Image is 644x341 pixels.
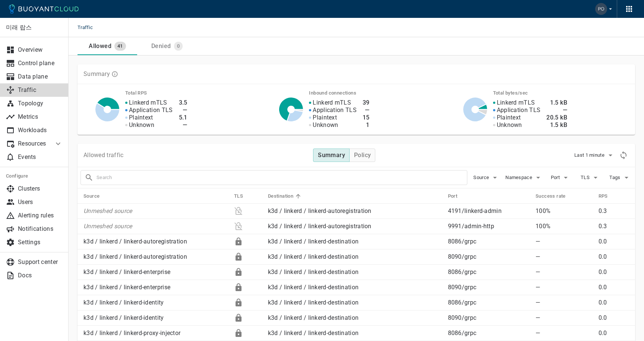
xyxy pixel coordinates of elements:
p: 100% [536,223,593,230]
h4: Summary [318,152,345,159]
button: TLS [578,172,602,183]
p: — [536,329,593,337]
img: Ivan Porta [595,3,607,15]
p: Topology [18,100,63,107]
p: 0.0 [599,284,629,291]
button: Source [473,172,499,183]
p: — [536,268,593,276]
p: 0.3 [599,223,629,230]
a: k3d / linkerd / linkerd-autoregistration [83,238,187,245]
a: k3d / linkerd / linkerd-destination [268,329,359,337]
h4: 3.5 [179,99,187,106]
input: Search [97,172,467,183]
div: Refresh metrics [618,150,629,161]
p: Metrics [18,113,63,121]
span: Source [83,193,109,200]
p: 0.3 [599,207,629,215]
a: k3d / linkerd / linkerd-destination [268,253,359,260]
h4: 5.1 [179,114,187,121]
a: k3d / linkerd / linkerd-identity [83,299,164,306]
span: Port [551,175,561,181]
p: Users [18,198,63,206]
p: — [536,238,593,245]
h4: Policy [354,152,371,159]
span: 0 [174,43,183,49]
p: Overview [18,46,63,54]
p: 0.0 [599,314,629,322]
button: Last 1 minute [574,150,615,161]
a: k3d / linkerd / linkerd-identity [83,314,164,321]
h5: Source [83,193,100,199]
div: Allowed [86,39,111,50]
p: 100% [536,207,593,215]
span: RPS [599,193,618,200]
span: Last 1 minute [574,152,606,158]
p: 8086 / grpc [448,329,530,337]
p: Plaintext [313,114,337,121]
a: k3d / linkerd / linkerd-autoregistration [268,223,372,230]
p: 4191 / linkerd-admin [448,207,530,215]
span: Success rate [536,193,575,200]
p: 8086 / grpc [448,299,530,306]
p: Data plane [18,73,63,80]
div: Denied [148,39,171,50]
p: 0.0 [599,268,629,276]
button: Summary [313,149,350,162]
p: Plaintext [497,114,521,121]
p: Unknown [497,121,522,129]
p: Workloads [18,127,63,134]
p: 8086 / grpc [448,268,530,276]
a: k3d / linkerd / linkerd-autoregistration [268,207,372,214]
h4: 1.5 kB [546,121,567,129]
button: Namespace [505,172,543,183]
div: Plaintext [234,207,243,216]
p: — [536,253,593,261]
svg: TLS data is compiled from traffic seen by Linkerd proxies. RPS and TCP bytes reflect both inbound... [111,71,118,77]
h4: 1.5 kB [546,99,567,106]
p: Unmeshed source [83,223,228,230]
h5: TLS [234,193,243,199]
p: Allowed traffic [83,152,124,159]
h4: 15 [363,114,370,121]
p: Settings [18,239,63,246]
h4: 1 [363,121,370,129]
h5: RPS [599,193,608,199]
span: Tags [609,175,622,181]
p: — [536,314,593,322]
a: k3d / linkerd / linkerd-enterprise [83,268,170,275]
span: Traffic [78,18,102,37]
p: 0.0 [599,299,629,306]
p: Control plane [18,60,63,67]
h5: Destination [268,193,293,199]
h5: Port [448,193,458,199]
h4: — [363,106,370,114]
a: k3d / linkerd / linkerd-enterprise [83,284,170,291]
p: 8086 / grpc [448,238,530,245]
a: k3d / linkerd / linkerd-destination [268,238,359,245]
span: Port [448,193,467,200]
p: Unknown [129,121,154,129]
span: Namespace [505,175,534,181]
p: 9991 / admin-http [448,223,530,230]
p: Events [18,153,63,161]
p: Traffic [18,86,63,94]
span: Destination [268,193,303,200]
h4: 20.5 kB [546,114,567,121]
p: Notifications [18,225,63,233]
p: 0.0 [599,238,629,245]
p: Plaintext [129,114,153,121]
p: Unmeshed source [83,207,228,215]
p: Application TLS [129,106,173,114]
p: Alerting rules [18,212,63,219]
a: Denied0 [137,37,197,55]
p: Summary [83,70,110,78]
p: 8090 / grpc [448,253,530,261]
p: Linkerd mTLS [129,99,167,106]
p: Application TLS [497,106,541,114]
p: — [536,299,593,306]
p: 8090 / grpc [448,284,530,291]
a: k3d / linkerd / linkerd-proxy-injector [83,329,180,337]
h4: — [546,106,567,114]
button: Port [549,172,572,183]
a: k3d / linkerd / linkerd-destination [268,314,359,321]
